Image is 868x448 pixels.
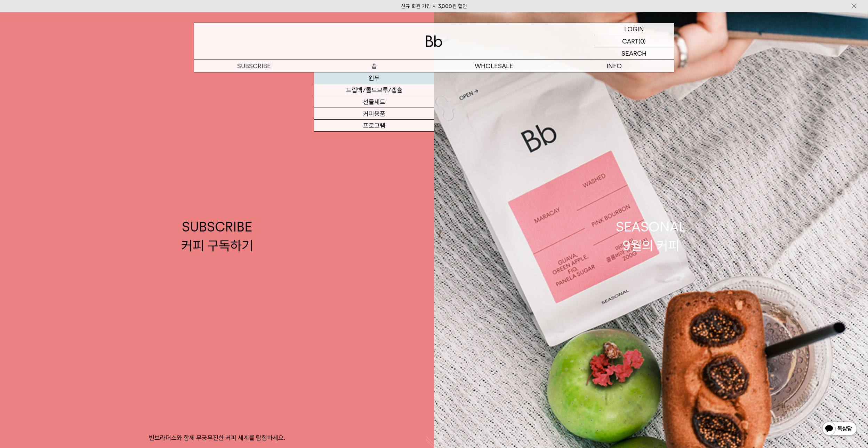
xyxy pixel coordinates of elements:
[624,23,644,35] p: LOGIN
[401,3,467,9] a: 신규 회원 가입 시 3,000원 할인
[314,108,434,120] a: 커피용품
[821,421,858,438] img: 카카오톡 채널 1:1 채팅 버튼
[621,47,646,60] p: SEARCH
[314,60,434,72] a: 숍
[594,23,674,35] a: LOGIN
[314,84,434,96] a: 드립백/콜드브루/캡슐
[181,218,253,254] div: SUBSCRIBE 커피 구독하기
[594,35,674,47] a: CART (0)
[622,35,638,47] p: CART
[638,35,646,47] p: (0)
[434,60,554,72] p: WHOLESALE
[314,120,434,132] a: 프로그램
[616,218,686,254] div: SEASONAL 9월의 커피
[314,72,434,84] a: 원두
[554,60,674,72] p: INFO
[194,60,314,72] a: SUBSCRIBE
[426,36,442,47] img: 로고
[314,96,434,108] a: 선물세트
